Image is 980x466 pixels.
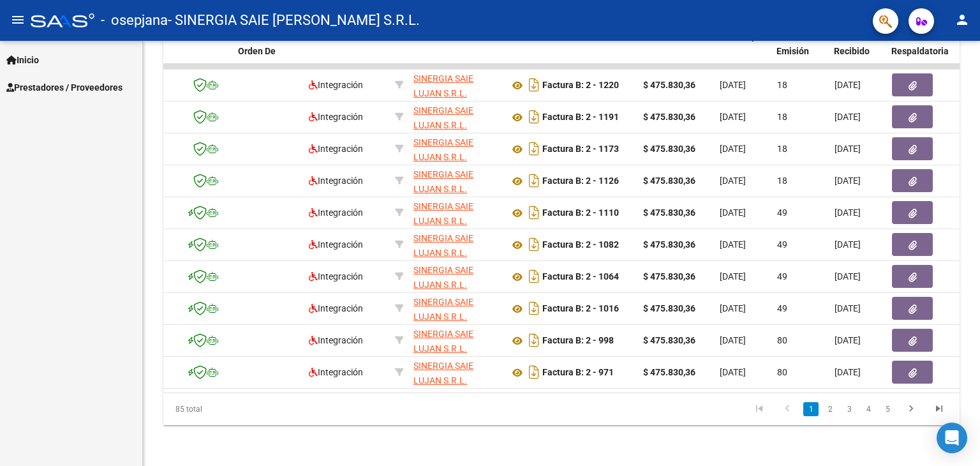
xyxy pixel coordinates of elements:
[309,144,363,154] span: Integración
[720,176,746,186] span: [DATE]
[168,6,420,34] span: - SINERGIA SAIE [PERSON_NAME] S.R.L.
[542,80,619,91] strong: Factura B: 2 - 1220
[303,23,389,79] datatable-header-cell: Area
[413,137,473,162] span: SINERGIA SAIE LUJAN S.R.L.
[542,272,619,282] strong: Factura B: 2 - 1064
[954,12,970,27] mat-icon: person
[542,336,614,346] strong: Factura B: 2 - 998
[408,23,503,79] datatable-header-cell: Razón Social
[413,361,473,386] span: SINERGIA SAIE LUJAN S.R.L.
[720,335,746,345] span: [DATE]
[526,234,542,255] i: Descargar documento
[526,139,542,159] i: Descargar documento
[835,335,861,345] span: [DATE]
[413,201,473,226] span: SINERGIA SAIE LUJAN S.R.L.
[413,231,499,258] div: 30717345114
[413,359,499,386] div: 30717345114
[413,263,499,290] div: 30717345114
[835,239,861,250] span: [DATE]
[835,367,861,377] span: [DATE]
[413,199,499,226] div: 30717345114
[777,335,787,345] span: 80
[937,423,967,453] div: Open Intercom Messenger
[413,265,473,290] span: SINERGIA SAIE LUJAN S.R.L.
[829,23,886,79] datatable-header-cell: Fecha Recibido
[835,112,861,122] span: [DATE]
[835,144,861,154] span: [DATE]
[834,31,870,56] span: Fecha Recibido
[10,12,26,27] mat-icon: menu
[720,271,746,282] span: [DATE]
[840,398,859,420] li: page 3
[413,327,499,354] div: 30717345114
[542,176,619,186] strong: Factura B: 2 - 1126
[822,402,838,416] a: 2
[542,368,614,378] strong: Factura B: 2 - 971
[643,112,695,122] strong: $ 475.830,36
[542,144,619,154] strong: Factura B: 2 - 1173
[309,335,363,345] span: Integración
[835,271,861,282] span: [DATE]
[880,402,895,416] a: 5
[542,208,619,218] strong: Factura B: 2 - 1110
[413,103,499,130] div: 30717345114
[842,402,857,416] a: 3
[777,271,787,282] span: 49
[413,71,499,98] div: 30717345114
[720,207,746,218] span: [DATE]
[720,112,746,122] span: [DATE]
[526,298,542,319] i: Descargar documento
[859,398,878,420] li: page 4
[777,112,787,122] span: 18
[238,31,286,56] span: Facturado x Orden De
[309,303,363,313] span: Integración
[861,402,876,416] a: 4
[309,367,363,377] span: Integración
[542,240,619,250] strong: Factura B: 2 - 1082
[891,31,949,56] span: Doc Respaldatoria
[526,202,542,223] i: Descargar documento
[526,362,542,382] i: Descargar documento
[801,398,820,420] li: page 1
[413,135,499,162] div: 30717345114
[714,23,771,79] datatable-header-cell: Fecha Cpbt
[503,23,637,79] datatable-header-cell: CPBT
[777,80,787,90] span: 18
[413,233,473,258] span: SINERGIA SAIE LUJAN S.R.L.
[803,402,819,416] a: 1
[309,112,363,122] span: Integración
[777,239,787,250] span: 49
[542,304,619,314] strong: Factura B: 2 - 1016
[927,402,951,416] a: go to last page
[835,303,861,313] span: [DATE]
[777,303,787,313] span: 49
[643,239,695,250] strong: $ 475.830,36
[643,335,695,345] strong: $ 475.830,36
[101,6,168,34] span: - osepjana
[6,80,122,94] span: Prestadores / Proveedores
[637,23,714,79] datatable-header-cell: Monto
[720,367,746,377] span: [DATE]
[526,75,542,95] i: Descargar documento
[720,80,746,90] span: [DATE]
[182,23,233,79] datatable-header-cell: CAE
[526,170,542,191] i: Descargar documento
[413,169,473,194] span: SINERGIA SAIE LUJAN S.R.L.
[777,367,787,377] span: 80
[6,53,39,67] span: Inicio
[899,402,923,416] a: go to next page
[643,176,695,186] strong: $ 475.830,36
[413,295,499,322] div: 30717345114
[413,167,499,194] div: 30717345114
[835,176,861,186] span: [DATE]
[526,107,542,127] i: Descargar documento
[413,73,473,98] span: SINERGIA SAIE LUJAN S.R.L.
[771,23,829,79] datatable-header-cell: Días desde Emisión
[643,271,695,282] strong: $ 475.830,36
[309,271,363,282] span: Integración
[643,303,695,313] strong: $ 475.830,36
[309,80,363,90] span: Integración
[886,23,963,79] datatable-header-cell: Doc Respaldatoria
[878,398,897,420] li: page 5
[542,112,619,123] strong: Factura B: 2 - 1191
